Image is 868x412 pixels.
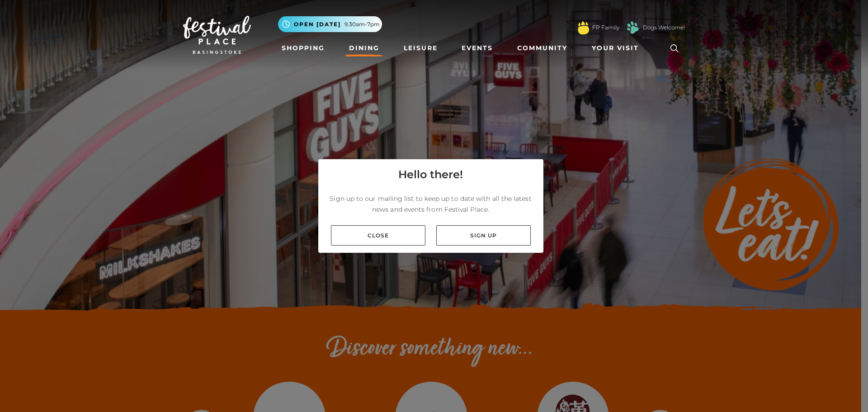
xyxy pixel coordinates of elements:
[278,40,328,57] a: Shopping
[400,40,441,57] a: Leisure
[398,166,463,183] h4: Hello there!
[183,16,251,54] img: Festival Place Logo
[294,20,341,28] span: Open [DATE]
[345,40,383,57] a: Dining
[344,20,380,28] span: 9.30am-7pm
[592,24,619,32] a: FP Family
[458,40,496,57] a: Events
[278,16,382,32] button: Open [DATE] 9.30am-7pm
[436,225,531,246] a: Sign up
[592,43,639,53] span: Your Visit
[325,193,536,215] p: Sign up to our mailing list to keep up to date with all the latest news and events from Festival ...
[588,40,647,57] a: Your Visit
[643,24,685,32] a: Dogs Welcome!
[331,225,425,246] a: Close
[514,40,571,57] a: Community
